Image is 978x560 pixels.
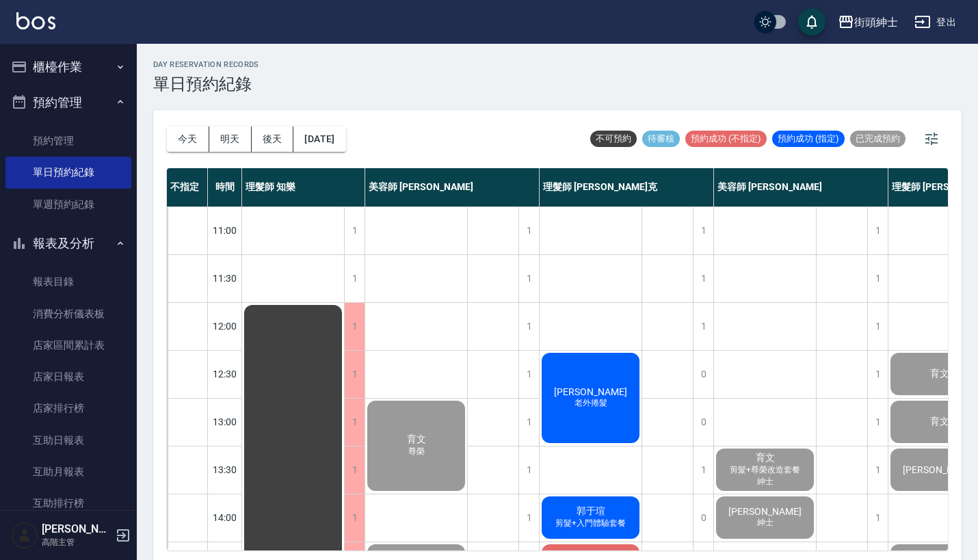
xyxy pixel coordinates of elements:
[927,368,952,380] span: 育文
[518,255,539,302] div: 1
[867,303,888,350] div: 1
[726,506,804,517] span: [PERSON_NAME]
[693,446,713,494] div: 1
[5,392,131,424] a: 店家排行榜
[832,8,903,36] button: 街頭紳士
[867,494,888,542] div: 1
[909,10,962,35] button: 登出
[5,226,131,261] button: 報表及分析
[693,255,713,302] div: 1
[344,351,365,398] div: 1
[153,75,259,94] h3: 單日預約紀錄
[693,494,713,542] div: 0
[5,298,131,330] a: 消費分析儀表板
[42,536,111,548] p: 高階主管
[590,133,637,145] span: 不可預約
[404,434,429,446] span: 育文
[208,350,242,398] div: 12:30
[867,255,888,302] div: 1
[518,494,539,542] div: 1
[208,398,242,446] div: 13:00
[208,446,242,494] div: 13:30
[5,361,131,392] a: 店家日報表
[642,133,680,145] span: 待審核
[5,456,131,488] a: 互助月報表
[518,446,539,494] div: 1
[714,168,888,206] div: 美容師 [PERSON_NAME]
[685,133,767,145] span: 預約成功 (不指定)
[5,125,131,157] a: 預約管理
[798,8,825,36] button: save
[208,494,242,542] div: 14:00
[167,126,209,152] button: 今天
[867,351,888,398] div: 1
[5,266,131,297] a: 報表目錄
[551,386,630,397] span: [PERSON_NAME]
[5,49,131,85] button: 櫃檯作業
[153,60,259,69] h2: day Reservation records
[344,399,365,446] div: 1
[553,518,629,529] span: 剪髮+入門體驗套餐
[574,505,608,518] span: 郭于瑄
[167,168,208,206] div: 不指定
[927,416,952,428] span: 育文
[518,303,539,350] div: 1
[693,303,713,350] div: 1
[5,85,131,120] button: 預約管理
[344,446,365,494] div: 1
[365,168,540,206] div: 美容師 [PERSON_NAME]
[11,522,38,549] img: Person
[208,302,242,350] div: 12:00
[5,189,131,220] a: 單週預約紀錄
[753,452,778,464] span: 育文
[754,476,776,488] span: 紳士
[854,14,898,31] div: 街頭紳士
[5,425,131,456] a: 互助日報表
[518,351,539,398] div: 1
[727,464,803,476] span: 剪髮+尊榮改造套餐
[850,133,906,145] span: 已完成預約
[693,207,713,254] div: 1
[867,207,888,254] div: 1
[693,399,713,446] div: 0
[252,126,294,152] button: 後天
[867,446,888,494] div: 1
[209,126,252,152] button: 明天
[344,494,365,542] div: 1
[5,488,131,519] a: 互助排行榜
[5,330,131,361] a: 店家區間累計表
[208,254,242,302] div: 11:30
[42,522,111,536] h5: [PERSON_NAME]
[406,446,427,457] span: 尊榮
[518,207,539,254] div: 1
[693,351,713,398] div: 0
[208,168,242,206] div: 時間
[5,157,131,188] a: 單日預約紀錄
[572,397,610,409] span: 老外捲髮
[344,255,365,302] div: 1
[540,168,714,206] div: 理髮師 [PERSON_NAME]克
[518,399,539,446] div: 1
[867,399,888,446] div: 1
[242,168,365,206] div: 理髮師 知樂
[772,133,845,145] span: 預約成功 (指定)
[344,207,365,254] div: 1
[754,517,776,529] span: 紳士
[16,12,55,29] img: Logo
[293,126,345,152] button: [DATE]
[344,303,365,350] div: 1
[208,206,242,254] div: 11:00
